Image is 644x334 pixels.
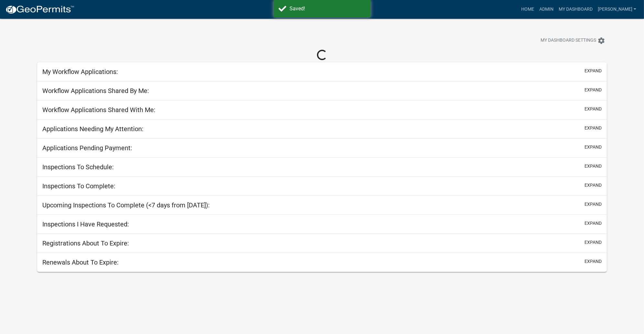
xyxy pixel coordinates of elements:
[585,87,602,93] button: expand
[585,239,602,246] button: expand
[537,3,556,16] a: Admin
[585,163,602,170] button: expand
[519,3,537,16] a: Home
[42,106,155,114] h5: Workflow Applications Shared With Me:
[585,68,602,74] button: expand
[42,68,118,76] h5: My Workflow Applications:
[42,258,119,266] h5: Renewals About To Expire:
[42,220,129,228] h5: Inspections I Have Requested:
[42,239,129,247] h5: Registrations About To Expire:
[597,37,605,45] i: settings
[42,163,114,171] h5: Inspections To Schedule:
[541,37,596,45] span: My Dashboard Settings
[556,3,595,16] a: My Dashboard
[42,182,115,190] h5: Inspections To Complete:
[585,125,602,131] button: expand
[585,220,602,227] button: expand
[535,34,610,47] button: My Dashboard Settingssettings
[585,201,602,208] button: expand
[42,144,132,152] h5: Applications Pending Payment:
[585,182,602,189] button: expand
[585,144,602,151] button: expand
[585,258,602,265] button: expand
[42,125,143,133] h5: Applications Needing My Attention:
[595,3,639,16] a: [PERSON_NAME]
[42,201,210,209] h5: Upcoming Inspections To Complete (<7 days from [DATE]):
[290,5,366,13] div: Saved!
[585,106,602,112] button: expand
[42,87,149,95] h5: Workflow Applications Shared By Me:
